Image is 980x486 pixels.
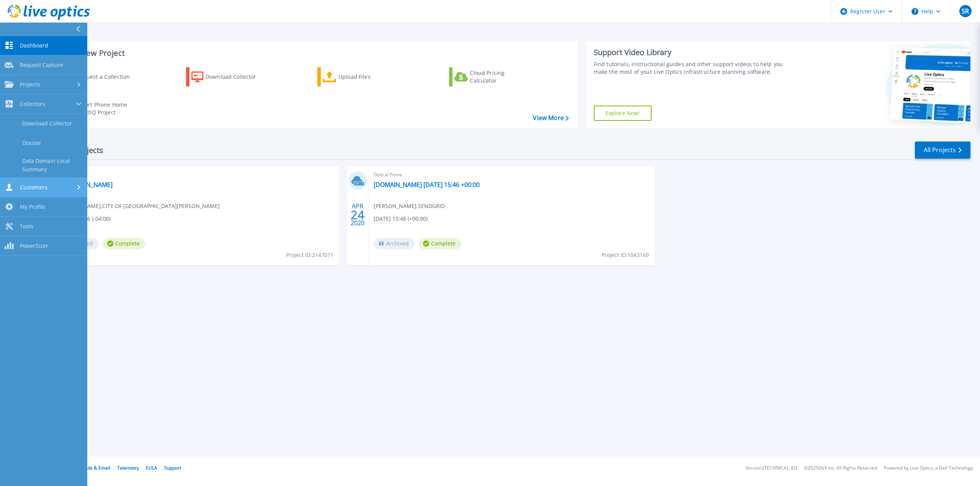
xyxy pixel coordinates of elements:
[374,202,445,210] span: [PERSON_NAME] , SENDGRID
[374,181,480,189] a: [DOMAIN_NAME] [DATE] 15:46 +00:00
[20,223,33,230] span: Tools
[76,69,137,85] div: Request a Collection
[54,67,140,86] a: Request a Collection
[75,101,135,116] div: Import Phone Home CloudIQ Project
[374,215,428,223] span: [DATE] 15:46 (+00:00)
[594,60,792,76] div: Find tutorials, instructional guides and other support videos to help you make the most of your L...
[470,69,531,85] div: Cloud Pricing Calculator
[20,184,47,191] span: Customers
[374,171,650,179] span: Optical Prime
[745,466,797,471] li: Version: [TECHNICAL_ID]
[117,465,139,471] a: Telemetry
[20,42,48,49] span: Dashboard
[103,238,145,249] span: Complete
[338,69,400,85] div: Upload Files
[594,106,652,121] a: Explore Now!
[286,251,333,259] span: Project ID: 2147071
[374,238,415,249] span: Archived
[58,202,220,210] span: [PERSON_NAME] , CITY OF [GEOGRAPHIC_DATA][PERSON_NAME]
[20,62,63,68] span: Request Capture
[206,69,267,85] div: Download Collector
[884,466,973,471] li: Powered by Live Optics, a Dell Technology
[20,203,45,210] span: My Profile
[804,466,877,471] li: © 2025 Dell Inc. All Rights Reserved
[533,114,568,122] a: View More
[20,242,48,249] span: PowerSizer
[146,465,157,471] a: EULA
[186,67,271,86] a: Download Collector
[351,211,364,218] span: 24
[418,238,461,249] span: Complete
[449,67,534,86] a: Cloud Pricing Calculator
[54,49,568,57] h3: Start a New Project
[317,67,403,86] a: Upload Files
[164,465,181,471] a: Support
[962,8,969,14] span: SR
[85,465,110,471] a: Ads & Email
[20,101,45,107] span: Collectors
[20,81,40,88] span: Projects
[350,201,365,229] div: APR 2020
[594,47,792,57] div: Support Video Library
[915,141,970,159] a: All Projects
[601,251,649,259] span: Project ID: 1043169
[58,171,335,179] span: Optical Prime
